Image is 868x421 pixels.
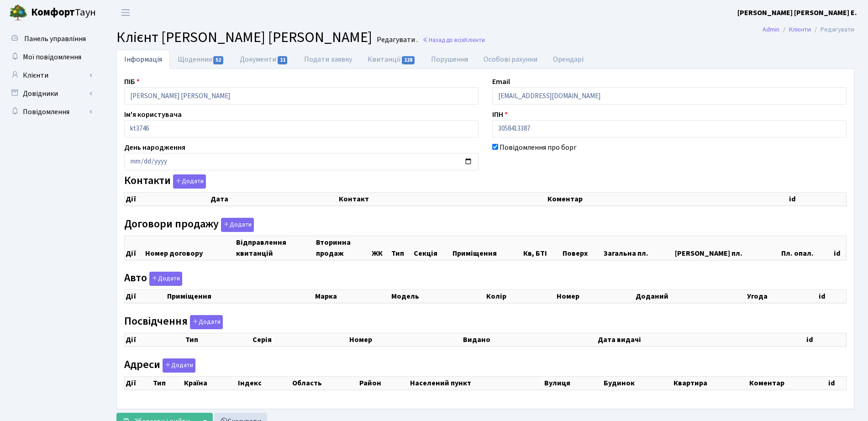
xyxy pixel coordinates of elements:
[5,103,96,121] a: Повідомлення
[522,236,562,260] th: Кв, БТІ
[462,333,597,346] th: Видано
[748,376,827,389] th: Коментар
[152,376,183,389] th: Тип
[789,25,811,34] a: Клієнти
[213,56,223,64] span: 52
[452,236,522,260] th: Приміщення
[603,376,673,389] th: Будинок
[183,376,237,389] th: Країна
[125,333,184,346] th: Дії
[485,290,556,303] th: Колір
[737,7,857,18] a: [PERSON_NAME] [PERSON_NAME] Е.
[173,174,206,189] button: Контакти
[188,313,223,329] a: Додати
[409,376,543,389] th: Населений пункт
[746,290,818,303] th: Угода
[125,193,210,206] th: Дії
[348,333,462,346] th: Номер
[125,376,153,389] th: Дії
[278,56,288,64] span: 11
[232,50,296,69] a: Документи
[23,52,81,62] span: Мої повідомлення
[114,5,137,20] button: Переключити навігацію
[149,272,182,286] button: Авто
[124,174,206,189] label: Контакти
[562,236,603,260] th: Поверх
[5,66,96,84] a: Клієнти
[811,25,854,35] li: Редагувати
[547,193,788,206] th: Коментар
[375,36,418,44] small: Редагувати .
[749,20,868,39] nav: breadcrumb
[371,236,390,260] th: ЖК
[125,236,145,260] th: Дії
[338,193,547,206] th: Контакт
[476,50,545,69] a: Особові рахунки
[402,56,415,64] span: 128
[603,236,674,260] th: Загальна пл.
[190,315,223,329] button: Посвідчення
[221,218,254,232] button: Договори продажу
[5,84,96,103] a: Довідники
[116,50,170,69] a: Інформація
[24,34,86,44] span: Панель управління
[31,5,96,21] span: Таун
[9,4,27,22] img: logo.png
[170,50,232,69] a: Щоденник
[763,25,779,34] a: Admin
[413,236,452,260] th: Секція
[788,193,846,206] th: id
[833,236,847,260] th: id
[5,30,96,48] a: Панель управління
[124,315,223,329] label: Посвідчення
[235,236,315,260] th: Відправлення квитанцій
[252,333,348,346] th: Серія
[818,290,847,303] th: id
[144,236,235,260] th: Номер договору
[124,358,195,373] label: Адреси
[545,50,591,69] a: Орендарі
[166,290,314,303] th: Приміщення
[492,76,510,87] label: Email
[597,333,805,346] th: Дата видачі
[737,8,857,18] b: [PERSON_NAME] [PERSON_NAME] Е.
[543,376,603,389] th: Вулиця
[124,109,182,120] label: Ім'я користувача
[291,376,358,389] th: Область
[390,290,485,303] th: Модель
[210,193,338,206] th: Дата
[296,50,360,69] a: Подати заявку
[184,333,252,346] th: Тип
[124,142,185,153] label: День народження
[464,36,485,44] span: Клієнти
[314,290,390,303] th: Марка
[390,236,413,260] th: Тип
[116,27,372,48] span: Клієнт [PERSON_NAME] [PERSON_NAME]
[780,236,833,260] th: Пл. опал.
[358,376,409,389] th: Район
[492,109,508,120] label: ІПН
[360,50,423,69] a: Квитанції
[163,358,195,373] button: Адреси
[674,236,780,260] th: [PERSON_NAME] пл.
[805,333,847,346] th: id
[635,290,746,303] th: Доданий
[556,290,635,303] th: Номер
[827,376,847,389] th: id
[219,216,254,232] a: Додати
[500,142,577,153] label: Повідомлення про борг
[147,270,182,286] a: Додати
[171,173,206,189] a: Додати
[124,272,182,286] label: Авто
[160,357,195,373] a: Додати
[315,236,371,260] th: Вторинна продаж
[31,5,75,20] b: Комфорт
[124,218,254,232] label: Договори продажу
[422,36,485,44] a: Назад до всіхКлієнти
[125,290,166,303] th: Дії
[423,50,476,69] a: Порушення
[5,48,96,66] a: Мої повідомлення
[237,376,291,389] th: Індекс
[124,76,140,87] label: ПІБ
[673,376,748,389] th: Квартира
